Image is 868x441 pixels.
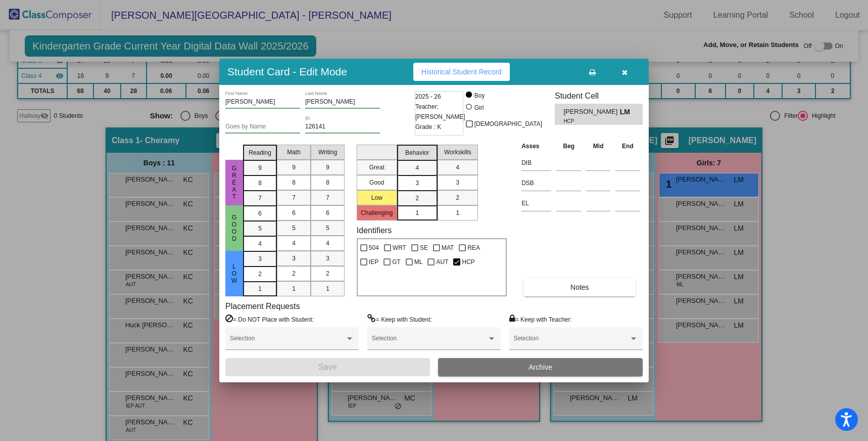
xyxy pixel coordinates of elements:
label: Placement Requests [225,301,300,311]
span: 7 [326,193,329,202]
span: 7 [258,194,262,203]
span: 3 [326,254,329,263]
span: Low [230,263,239,284]
input: goes by name [225,123,300,130]
h3: Student Card - Edit Mode [227,65,347,78]
span: 4 [326,239,329,248]
span: Teacher: [PERSON_NAME] [415,102,465,122]
label: = Do NOT Place with Student: [225,314,314,324]
input: Enter ID [305,123,380,130]
button: Notes [524,278,635,296]
input: assessment [521,196,551,211]
div: Boy [474,91,485,100]
span: Reading [249,148,271,157]
span: 2 [258,270,262,279]
span: 2 [326,269,329,278]
span: 2 [456,193,459,202]
span: Math [287,148,301,157]
div: Girl [474,103,484,112]
span: WRT [393,242,406,254]
span: 2 [415,194,419,203]
span: 4 [292,239,296,248]
span: 1 [456,208,459,217]
span: 8 [292,178,296,187]
span: ML [414,256,423,268]
th: End [613,141,643,152]
span: [PERSON_NAME] [563,107,619,117]
button: Save [225,358,430,376]
span: 3 [456,178,459,187]
span: 1 [292,284,296,293]
span: Grade : K [415,122,441,132]
span: AUT [436,256,448,268]
label: = Keep with Teacher: [509,314,572,324]
label: Identifiers [357,226,392,235]
input: assessment [521,175,551,191]
span: 7 [292,193,296,202]
span: 1 [326,284,329,293]
span: Great [230,165,239,200]
span: Notes [570,283,589,291]
span: Save [318,363,336,371]
th: Asses [519,141,554,152]
span: 2 [292,269,296,278]
span: 3 [415,179,419,188]
th: Beg [554,141,584,152]
span: 6 [292,208,296,217]
span: 9 [258,163,262,172]
span: Behavior [405,148,429,157]
th: Mid [584,141,613,152]
span: 4 [258,239,262,248]
span: 504 [369,242,379,254]
span: 8 [326,178,329,187]
span: Writing [318,148,337,157]
span: HCP [462,256,474,268]
span: 1 [258,284,262,293]
span: 5 [258,224,262,233]
span: 3 [258,254,262,263]
span: 6 [326,208,329,217]
span: GT [392,256,401,268]
span: Historical Student Record [421,68,502,76]
input: assessment [521,155,551,170]
span: Good [230,214,239,242]
span: REA [467,242,480,254]
span: 9 [292,163,296,172]
span: SE [420,242,428,254]
span: [DEMOGRAPHIC_DATA] [474,118,542,130]
button: Historical Student Record [413,63,510,81]
span: Archive [528,363,552,371]
span: IEP [369,256,378,268]
span: 6 [258,209,262,218]
span: LM [620,107,634,117]
h3: Student Cell [555,91,643,101]
span: 9 [326,163,329,172]
span: 5 [326,224,329,233]
span: 8 [258,179,262,188]
span: 1 [415,208,419,217]
span: 5 [292,224,296,233]
span: 3 [292,254,296,263]
span: 4 [456,163,459,172]
span: 2025 - 26 [415,92,441,102]
span: Workskills [444,148,471,157]
label: = Keep with Student: [367,314,432,324]
span: 4 [415,163,419,172]
button: Archive [438,358,643,376]
span: HCP [563,117,612,125]
span: MAT [442,242,454,254]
